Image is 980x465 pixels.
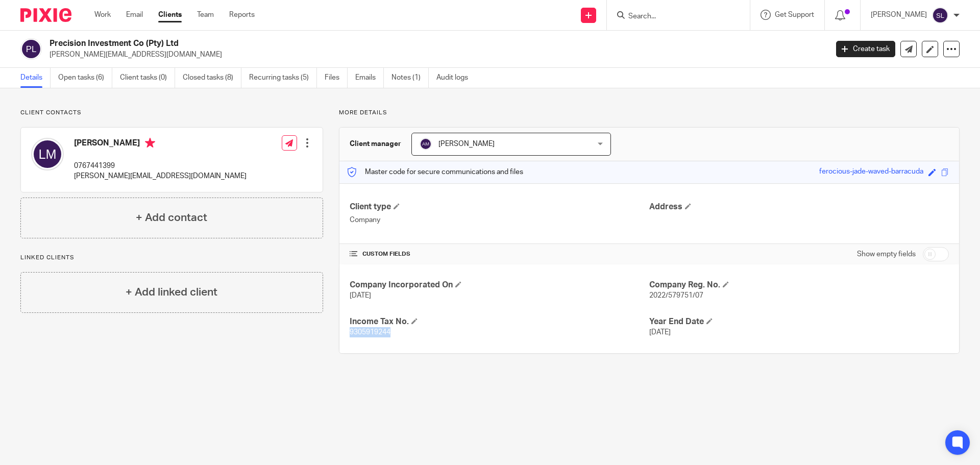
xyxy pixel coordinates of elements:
[350,250,649,258] h4: CUSTOM FIELDS
[126,10,143,20] a: Email
[350,329,390,336] span: 9305919244
[50,50,821,60] p: [PERSON_NAME][EMAIL_ADDRESS][DOMAIN_NAME]
[158,10,182,20] a: Clients
[50,38,667,49] h2: Precision Investment Co (Pty) Ltd
[350,139,401,149] h3: Client manager
[94,10,111,20] a: Work
[350,202,649,212] h4: Client type
[58,68,112,88] a: Open tasks (6)
[350,215,649,225] p: Company
[649,280,949,290] h4: Company Reg. No.
[126,284,217,300] h4: + Add linked client
[197,10,214,20] a: Team
[819,166,923,178] div: ferocious-jade-waved-barracuda
[325,68,348,88] a: Files
[871,10,927,20] p: [PERSON_NAME]
[836,41,895,57] a: Create task
[391,68,429,88] a: Notes (1)
[145,138,155,148] i: Primary
[420,138,432,150] img: svg%3E
[120,68,175,88] a: Client tasks (0)
[183,68,241,88] a: Closed tasks (8)
[31,138,64,170] img: svg%3E
[74,138,247,151] h4: [PERSON_NAME]
[20,68,51,88] a: Details
[249,68,317,88] a: Recurring tasks (5)
[775,11,814,18] span: Get Support
[229,10,255,20] a: Reports
[649,292,703,299] span: 2022/579751/07
[627,12,719,21] input: Search
[20,8,71,22] img: Pixie
[649,329,671,336] span: [DATE]
[438,140,495,148] span: [PERSON_NAME]
[20,109,323,117] p: Client contacts
[74,161,247,171] p: 0767441399
[857,249,916,259] label: Show empty fields
[350,292,371,299] span: [DATE]
[74,171,247,181] p: [PERSON_NAME][EMAIL_ADDRESS][DOMAIN_NAME]
[649,316,949,327] h4: Year End Date
[932,7,948,23] img: svg%3E
[355,68,384,88] a: Emails
[339,109,960,117] p: More details
[20,254,323,262] p: Linked clients
[136,210,207,226] h4: + Add contact
[436,68,476,88] a: Audit logs
[350,280,649,290] h4: Company Incorporated On
[20,38,42,60] img: svg%3E
[350,316,649,327] h4: Income Tax No.
[347,167,523,177] p: Master code for secure communications and files
[649,202,949,212] h4: Address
